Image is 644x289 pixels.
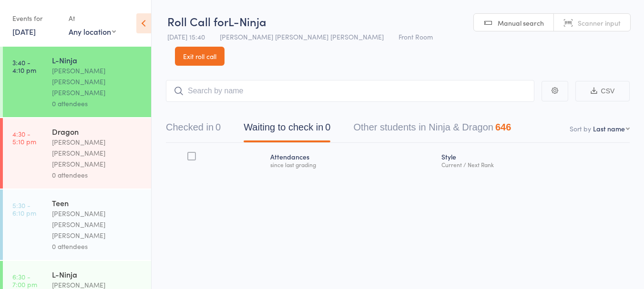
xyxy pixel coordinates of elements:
button: CSV [575,81,630,101]
time: 6:30 - 7:00 pm [12,273,37,288]
div: Teen [52,198,143,208]
span: [PERSON_NAME] [PERSON_NAME] [PERSON_NAME] [220,32,384,41]
span: Front Room [399,32,433,41]
div: [PERSON_NAME] [PERSON_NAME] [PERSON_NAME] [52,208,143,241]
button: Waiting to check in0 [244,117,330,142]
input: Search by name [166,80,534,102]
div: At [69,10,116,26]
div: Current / Next Rank [441,161,626,168]
span: Manual search [498,18,544,28]
a: [DATE] [12,26,36,37]
div: Last name [593,124,625,133]
div: L-Ninja [52,269,143,279]
span: Roll Call for [167,13,228,29]
div: 0 [215,122,221,132]
div: [PERSON_NAME] [PERSON_NAME] [PERSON_NAME] [52,137,143,169]
label: Sort by [570,124,591,133]
div: 0 attendees [52,98,143,109]
time: 3:40 - 4:10 pm [12,59,36,74]
span: L-Ninja [228,13,266,29]
div: 0 attendees [52,241,143,252]
div: 646 [495,122,511,132]
time: 5:30 - 6:10 pm [12,201,36,217]
div: Events for [12,10,59,26]
div: Dragon [52,126,143,137]
span: Scanner input [578,18,621,28]
a: 4:30 -5:10 pmDragon[PERSON_NAME] [PERSON_NAME] [PERSON_NAME]0 attendees [3,118,151,189]
button: Checked in0 [166,117,221,142]
span: [DATE] 15:40 [167,32,205,41]
div: since last grading [270,161,433,168]
div: L-Ninja [52,55,143,65]
div: Style [438,147,630,172]
div: Any location [69,26,116,37]
a: 3:40 -4:10 pmL-Ninja[PERSON_NAME] [PERSON_NAME] [PERSON_NAME]0 attendees [3,47,151,117]
time: 4:30 - 5:10 pm [12,130,36,145]
a: Exit roll call [175,47,225,66]
a: 5:30 -6:10 pmTeen[PERSON_NAME] [PERSON_NAME] [PERSON_NAME]0 attendees [3,189,151,260]
div: [PERSON_NAME] [PERSON_NAME] [PERSON_NAME] [52,65,143,98]
div: Atten­dances [266,147,437,172]
button: Other students in Ninja & Dragon646 [353,117,511,142]
div: 0 attendees [52,169,143,180]
div: 0 [325,122,330,132]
